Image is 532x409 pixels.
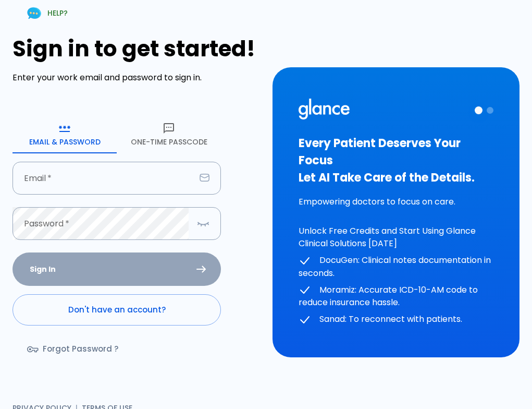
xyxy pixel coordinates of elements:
[299,135,494,186] h3: Every Patient Deserves Your Focus Let AI Take Care of the Details.
[25,4,43,22] img: Chat Support
[299,196,494,208] p: Empowering doctors to focus on care.
[299,313,494,326] p: Sanad: To reconnect with patients.
[299,254,494,280] p: DocuGen: Clinical notes documentation in seconds.
[13,334,135,364] a: Forgot Password ?
[13,36,260,62] h1: Sign in to get started!
[299,225,494,250] p: Unlock Free Credits and Start Using Glance Clinical Solutions [DATE]
[299,284,494,309] p: Moramiz: Accurate ICD-10-AM code to reduce insurance hassle.
[13,71,260,84] p: Enter your work email and password to sign in.
[117,116,221,153] button: One-Time Passcode
[13,294,221,326] a: Don't have an account?
[13,162,195,195] input: dr.ahmed@clinic.com
[13,116,117,153] button: Email & Password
